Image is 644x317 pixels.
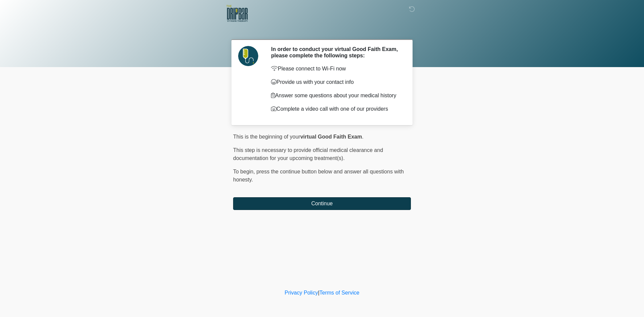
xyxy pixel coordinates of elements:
[233,134,300,140] span: This is the beginning of your
[233,169,256,174] span: To begin,
[319,290,359,296] a: Terms of Service
[271,78,401,86] p: Provide us with your contact info
[285,290,318,296] a: Privacy Policy
[318,290,319,296] a: |
[271,105,401,113] p: Complete a video call with one of our providers
[271,46,401,59] h2: In order to conduct your virtual Good Faith Exam, please complete the following steps:
[362,134,363,140] span: .
[226,5,248,22] img: The DRIPBaR Beverly Logo
[300,134,362,140] strong: virtual Good Faith Exam
[238,46,258,66] img: Agent Avatar
[233,169,404,182] span: press the continue button below and answer all questions with honesty.
[271,65,401,73] p: Please connect to Wi-Fi now
[233,197,411,210] button: Continue
[233,147,383,161] span: This step is necessary to provide official medical clearance and documentation for your upcoming ...
[228,24,416,37] h1: ‎ ‎ ‎
[271,92,401,100] p: Answer some questions about your medical history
